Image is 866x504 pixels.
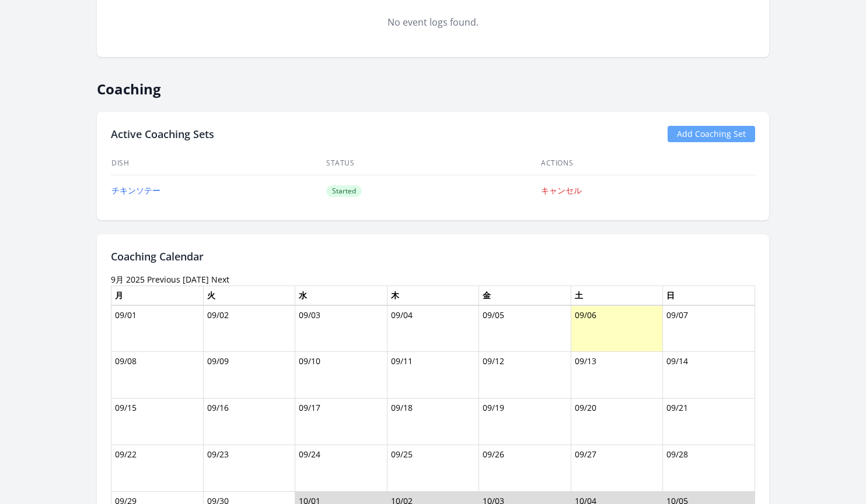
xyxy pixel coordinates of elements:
td: 09/26 [479,445,571,492]
td: 09/27 [571,445,663,492]
h2: Coaching Calendar [111,248,755,265]
td: 09/09 [203,352,295,399]
td: 09/03 [295,305,387,352]
td: 09/11 [387,352,479,399]
td: 09/06 [571,305,663,352]
td: 09/15 [111,399,204,445]
td: 09/02 [203,305,295,352]
th: 木 [387,286,479,305]
a: [DATE] [183,274,209,285]
th: Status [326,151,540,175]
td: 09/08 [111,352,204,399]
span: Started [326,185,362,197]
a: Previous [147,274,180,285]
a: チキンソテー [111,185,160,196]
time: 9月 2025 [111,274,145,285]
td: 09/22 [111,445,204,492]
td: 09/13 [571,352,663,399]
th: Dish [111,151,326,175]
div: No event logs found. [111,15,755,29]
td: 09/16 [203,399,295,445]
th: 金 [479,286,571,305]
th: 水 [295,286,387,305]
td: 09/05 [479,305,571,352]
th: 火 [203,286,295,305]
th: 月 [111,286,204,305]
td: 09/19 [479,399,571,445]
td: 09/04 [387,305,479,352]
a: Next [211,274,229,285]
td: 09/18 [387,399,479,445]
td: 09/17 [295,399,387,445]
th: Actions [540,151,755,175]
td: 09/12 [479,352,571,399]
td: 09/01 [111,305,204,352]
a: Add Coaching Set [668,126,755,142]
a: キャンセル [541,185,582,196]
td: 09/21 [663,399,755,445]
td: 09/14 [663,352,755,399]
h2: Coaching [97,71,769,98]
td: 09/07 [663,305,755,352]
h2: Active Coaching Sets [111,126,214,142]
td: 09/23 [203,445,295,492]
th: 土 [571,286,663,305]
td: 09/28 [663,445,755,492]
td: 09/25 [387,445,479,492]
td: 09/10 [295,352,387,399]
td: 09/20 [571,399,663,445]
th: 日 [663,286,755,305]
td: 09/24 [295,445,387,492]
